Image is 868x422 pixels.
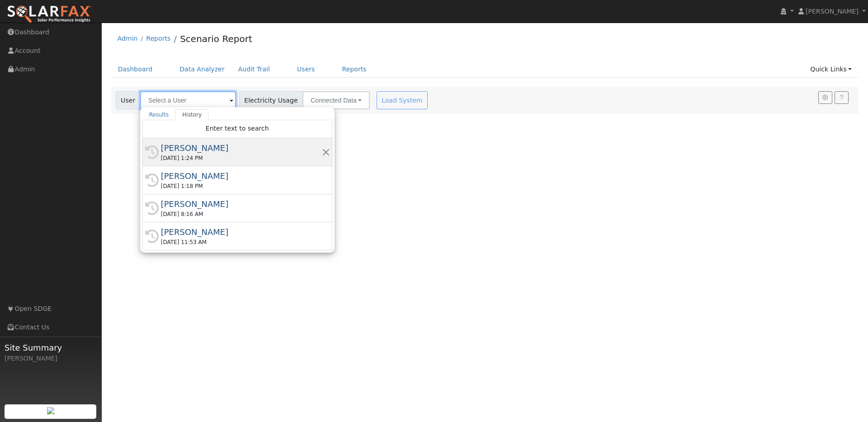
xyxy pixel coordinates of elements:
[161,210,322,218] div: [DATE] 8:16 AM
[5,342,97,354] span: Site Summary
[111,61,160,78] a: Dashboard
[231,61,277,78] a: Audit Trail
[806,8,859,15] span: [PERSON_NAME]
[175,109,208,120] a: History
[335,61,373,78] a: Reports
[818,91,832,104] button: Settings
[180,33,252,44] a: Scenario Report
[116,91,141,109] span: User
[322,147,330,157] button: Remove this history
[145,145,159,159] i: History
[302,91,370,109] button: Connected Data
[803,61,859,78] a: Quick Links
[173,61,231,78] a: Data Analyzer
[145,230,159,243] i: History
[146,35,170,42] a: Reports
[161,142,322,154] div: [PERSON_NAME]
[5,354,97,363] div: [PERSON_NAME]
[290,61,322,78] a: Users
[239,91,303,109] span: Electricity Usage
[161,170,322,182] div: [PERSON_NAME]
[145,202,159,215] i: History
[161,154,322,162] div: [DATE] 1:24 PM
[140,91,236,109] input: Select a User
[142,109,176,120] a: Results
[118,35,138,42] a: Admin
[835,91,849,104] a: Help Link
[47,407,54,414] img: retrieve
[161,198,322,210] div: [PERSON_NAME]
[7,5,92,24] img: SolarFax
[145,173,159,187] i: History
[206,125,269,132] span: Enter text to search
[161,238,322,246] div: [DATE] 11:53 AM
[161,182,322,190] div: [DATE] 1:18 PM
[161,226,322,238] div: [PERSON_NAME]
